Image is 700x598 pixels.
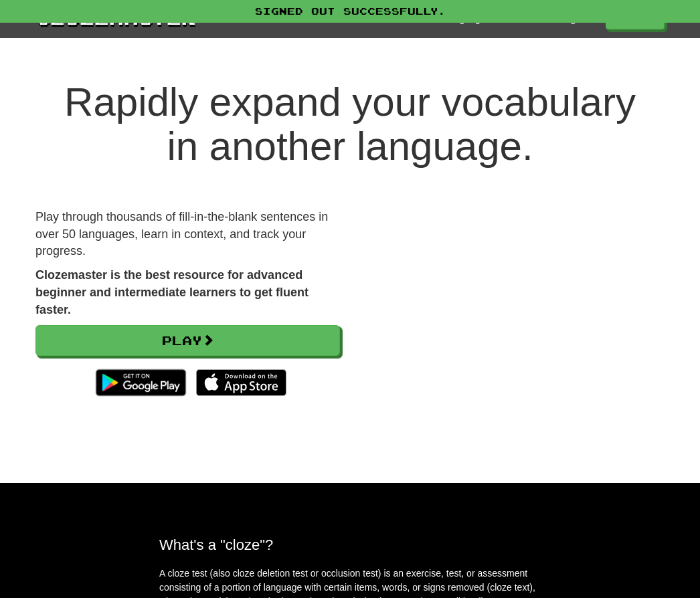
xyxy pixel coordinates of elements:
img: Get it on Google Play [89,363,193,403]
strong: Clozemaster is the best resource for advanced beginner and intermediate learners to get fluent fa... [35,268,309,316]
p: Play through thousands of fill-in-the-blank sentences in over 50 languages, learn in context, and... [35,209,340,260]
img: Download_on_the_App_Store_Badge_US-UK_135x40-25178aeef6eb6b83b96f5f2d004eda3bffbb37122de64afbaef7... [196,369,286,396]
a: Play [35,325,340,356]
h2: What's a "cloze"? [159,536,541,553]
